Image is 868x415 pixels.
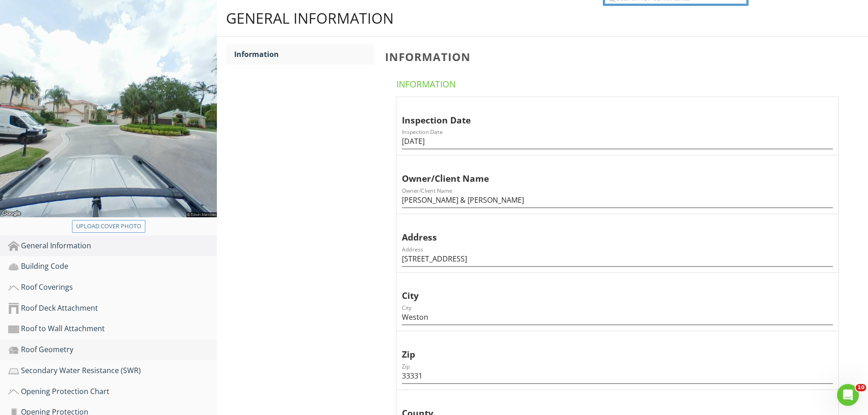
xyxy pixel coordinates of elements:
[385,51,853,63] h3: Information
[234,49,374,60] div: Information
[402,310,833,325] input: City
[402,159,811,185] div: Owner/Client Name
[226,9,394,27] div: General Information
[8,282,217,293] div: Roof Coverings
[402,134,833,149] input: Inspection Date
[396,75,842,90] h4: Information
[837,384,859,406] iframe: Intercom live chat
[72,220,145,233] button: Upload cover photo
[402,101,811,127] div: Inspection Date
[8,365,217,377] div: Secondary Water Resistance (SWR)
[8,323,217,335] div: Roof to Wall Attachment
[8,261,217,272] div: Building Code
[402,193,833,208] input: Owner/Client Name
[402,277,811,303] div: City
[402,369,833,384] input: Zip
[76,222,141,231] div: Upload cover photo
[402,218,811,244] div: Address
[8,302,217,314] div: Roof Deck Attachment
[8,386,217,398] div: Opening Protection Chart
[856,384,866,391] span: 10
[402,251,833,266] input: Address
[8,240,217,252] div: General Information
[8,344,217,356] div: Roof Geometry
[402,335,811,361] div: Zip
